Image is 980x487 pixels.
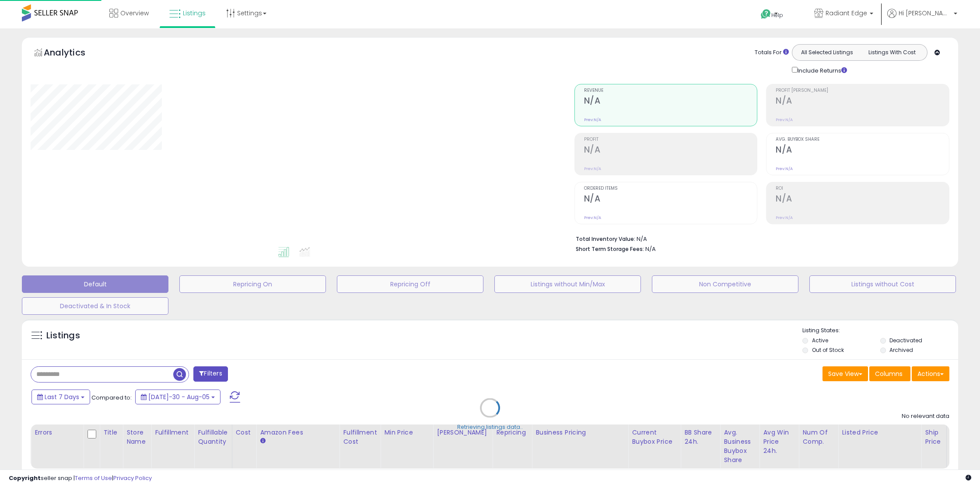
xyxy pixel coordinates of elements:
small: Prev: N/A [584,117,601,122]
i: Get Help [760,9,771,20]
strong: Copyright [9,474,41,482]
span: Avg. Buybox Share [776,137,949,142]
h2: N/A [776,194,949,205]
b: Total Inventory Value: [576,235,635,243]
span: Hi [PERSON_NAME] [899,9,951,17]
a: Hi [PERSON_NAME] [887,9,957,28]
button: Non Competitive [652,275,798,293]
span: Overview [120,9,149,17]
button: Deactivated & In Stock [22,297,168,315]
span: Radiant Edge [826,9,867,17]
small: Prev: N/A [776,117,793,122]
span: Listings [183,9,206,17]
small: Prev: N/A [776,166,793,171]
button: All Selected Listings [794,47,860,58]
span: Revenue [584,88,757,93]
div: Retrieving listings data.. [457,423,523,431]
button: Listings without Min/Max [494,275,641,293]
small: Prev: N/A [584,166,601,171]
div: seller snap | | [9,474,152,483]
li: N/A [576,233,943,243]
a: Help [754,2,800,28]
span: ROI [776,186,949,191]
h2: N/A [776,96,949,108]
button: Repricing On [179,275,326,293]
small: Prev: N/A [776,215,793,220]
button: Default [22,275,168,293]
h2: N/A [584,145,757,157]
h2: N/A [584,96,757,108]
h2: N/A [776,145,949,157]
span: Profit [584,137,757,142]
h2: N/A [584,194,757,205]
button: Listings With Cost [859,47,924,58]
span: N/A [645,245,656,253]
b: Short Term Storage Fees: [576,245,644,253]
span: Profit [PERSON_NAME] [776,88,949,93]
div: Include Returns [785,65,857,75]
small: Prev: N/A [584,215,601,220]
span: Help [771,11,783,19]
h5: Analytics [44,46,102,61]
span: Ordered Items [584,186,757,191]
button: Repricing Off [337,275,483,293]
button: Listings without Cost [809,275,956,293]
div: Totals For [755,49,789,57]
